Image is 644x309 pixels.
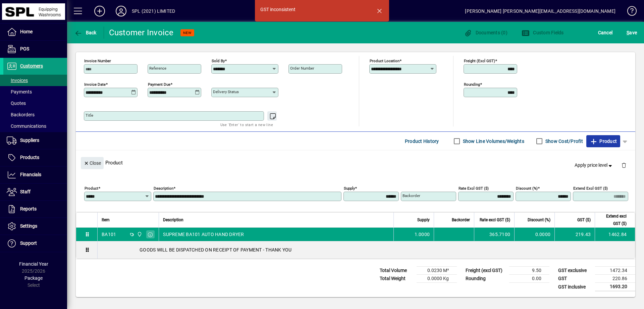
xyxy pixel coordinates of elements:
mat-label: Delivery status [213,89,239,94]
button: Apply price level [572,159,616,171]
span: Product History [405,136,439,147]
span: Staff [20,189,31,194]
app-page-header-button: Delete [616,162,632,168]
span: Product [590,136,617,147]
div: SPL (2021) LIMITED [132,6,175,16]
a: Settings [3,218,67,235]
mat-label: Order number [290,66,314,71]
a: Invoices [3,75,67,86]
div: GOODS WILL BE DISPATCHED ON RECEIPT OF PAYMENT - THANK YOU [98,241,635,259]
div: [PERSON_NAME] [PERSON_NAME][EMAIL_ADDRESS][DOMAIN_NAME] [465,6,615,16]
div: Product [76,150,635,175]
button: Close [81,157,104,169]
span: Package [24,275,43,281]
span: SUPREME BA101 AUTO HAND DRYER [163,231,244,238]
mat-label: Extend excl GST ($) [573,186,608,191]
td: 0.00 [509,275,549,283]
span: Supply [417,216,430,224]
button: Product History [402,135,442,147]
span: GST ($) [577,216,591,224]
td: 0.0000 Kg [417,275,457,283]
span: Extend excl GST ($) [599,213,627,227]
td: Total Volume [376,267,417,275]
td: 219.43 [554,228,595,241]
span: ave [627,27,637,38]
a: Quotes [3,98,67,109]
button: Documents (0) [462,27,509,39]
span: Payments [7,89,32,94]
button: Save [625,27,639,39]
a: Staff [3,184,67,200]
button: Add [89,5,110,17]
mat-label: Product location [370,59,399,63]
mat-label: Reference [149,66,166,71]
span: Custom Fields [522,30,564,35]
span: NEW [183,31,192,35]
td: GST exclusive [555,267,595,275]
span: Reports [20,206,37,211]
span: S [627,30,629,35]
span: Backorders [7,112,35,117]
mat-hint: Use 'Enter' to start a new line [220,121,273,128]
a: Reports [3,201,67,218]
span: Cancel [598,27,613,38]
a: Support [3,235,67,252]
mat-label: Discount (%) [516,186,538,191]
button: Back [72,27,98,39]
a: POS [3,41,67,57]
span: Discount (%) [528,216,550,224]
span: Documents (0) [464,30,507,35]
button: Cancel [596,27,614,39]
label: Show Line Volumes/Weights [462,138,524,145]
span: Description [163,216,183,224]
button: Profile [110,5,132,17]
a: Backorders [3,109,67,120]
a: Products [3,149,67,166]
span: Invoices [7,78,28,83]
a: Communications [3,120,67,132]
td: 1472.34 [595,267,635,275]
td: 220.86 [595,275,635,283]
mat-label: Supply [344,186,355,191]
span: Communications [7,123,46,129]
button: Custom Fields [520,27,566,39]
mat-label: Payment due [148,82,170,87]
span: Support [20,240,37,246]
button: Product [586,135,620,147]
mat-label: Rounding [464,82,480,87]
app-page-header-button: Close [79,160,105,166]
mat-label: Product [85,186,98,191]
span: Financials [20,172,41,177]
mat-label: Sold by [212,59,225,63]
td: 1462.84 [595,228,635,241]
div: Customer Invoice [109,27,174,38]
td: GST [555,275,595,283]
mat-label: Invoice date [84,82,106,87]
mat-label: Backorder [402,193,420,198]
a: Payments [3,86,67,98]
td: Total Weight [376,275,417,283]
td: Freight (excl GST) [462,267,509,275]
a: Financials [3,166,67,183]
a: Home [3,24,67,40]
td: Rounding [462,275,509,283]
a: Suppliers [3,132,67,149]
span: Home [20,29,33,34]
mat-label: Invoice number [84,59,111,63]
td: 1693.20 [595,283,635,291]
span: Rate excl GST ($) [480,216,510,224]
div: 365.7100 [478,231,510,238]
app-page-header-button: Back [67,27,104,39]
span: POS [20,46,29,51]
td: 9.50 [509,267,549,275]
label: Show Cost/Profit [544,138,583,145]
mat-label: Title [86,113,93,118]
td: 0.0000 [514,228,554,241]
span: Products [20,155,39,160]
span: 1.0000 [415,231,430,238]
span: Apply price level [575,162,613,169]
mat-label: Freight (excl GST) [464,59,495,63]
span: SPL (2021) Limited [135,231,143,238]
span: Close [84,158,101,169]
span: Financial Year [19,261,48,267]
